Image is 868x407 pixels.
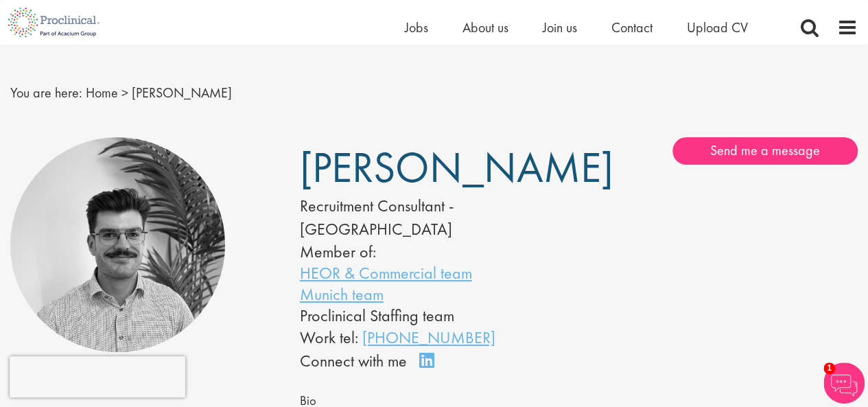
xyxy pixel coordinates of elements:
[462,19,508,36] a: About us
[687,19,748,36] a: Upload CV
[300,305,538,326] li: Proclinical Staffing team
[86,84,118,102] a: breadcrumb link
[10,84,82,102] span: You are here:
[300,241,376,262] label: Member of:
[300,262,472,283] a: HEOR & Commercial team
[405,19,428,36] a: Jobs
[611,19,653,36] a: Contact
[121,84,128,102] span: >
[300,140,613,195] span: [PERSON_NAME]
[132,84,232,102] span: [PERSON_NAME]
[362,327,495,348] a: [PHONE_NUMBER]
[823,362,835,374] span: 1
[300,327,358,348] span: Work tel:
[300,194,538,242] div: Recruitment Consultant - [GEOGRAPHIC_DATA]
[300,283,384,305] a: Munich team
[10,356,185,397] iframe: reCAPTCHA
[823,362,865,404] img: Chatbot
[672,137,858,165] a: Send me a message
[10,137,225,352] img: Quirin Engelhardt
[543,19,577,36] a: Join us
